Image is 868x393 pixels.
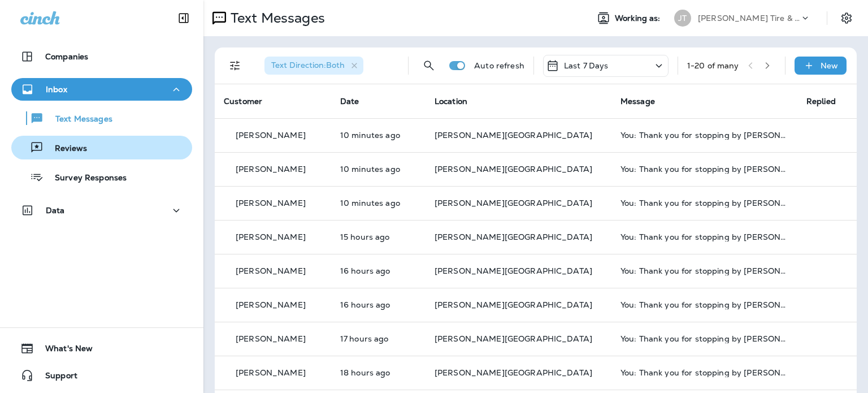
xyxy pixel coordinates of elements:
[698,14,800,23] p: [PERSON_NAME] Tire & Auto
[34,344,93,357] span: What's New
[236,368,306,377] p: [PERSON_NAME]
[11,199,192,222] button: Data
[168,7,199,29] button: Collapse Sidebar
[620,368,788,377] div: You: Thank you for stopping by Jensen Tire & Auto - Galvin Road. Please take 30 seconds to leave ...
[264,57,363,75] div: Text Direction:Both
[615,14,663,23] span: Working as:
[236,334,306,343] p: [PERSON_NAME]
[46,85,67,94] p: Inbox
[687,61,739,70] div: 1 - 20 of many
[340,334,416,343] p: Oct 2, 2025 03:12 PM
[236,198,306,208] p: [PERSON_NAME]
[224,54,246,77] button: Filters
[620,334,788,343] div: You: Thank you for stopping by Jensen Tire & Auto - Galvin Road. Please take 30 seconds to leave ...
[620,266,788,275] div: You: Thank you for stopping by Jensen Tire & Auto - Galvin Road. Please take 30 seconds to leave ...
[340,368,416,377] p: Oct 2, 2025 01:59 PM
[236,131,306,140] p: [PERSON_NAME]
[340,232,416,241] p: Oct 2, 2025 04:59 PM
[620,165,788,174] div: You: Thank you for stopping by Jensen Tire & Auto - Galvin Road. Please take 30 seconds to leave ...
[564,61,609,70] p: Last 7 Days
[340,96,359,106] span: Date
[435,266,592,276] span: [PERSON_NAME][GEOGRAPHIC_DATA]
[11,78,192,101] button: Inbox
[674,10,691,27] div: JT
[236,266,306,275] p: [PERSON_NAME]
[340,198,416,208] p: Oct 3, 2025 08:02 AM
[340,266,416,275] p: Oct 2, 2025 03:59 PM
[236,232,306,241] p: [PERSON_NAME]
[226,10,325,27] p: Text Messages
[46,206,65,215] p: Data
[11,364,192,387] button: Support
[11,136,192,159] button: Reviews
[340,300,416,309] p: Oct 2, 2025 03:58 PM
[620,300,788,309] div: You: Thank you for stopping by Jensen Tire & Auto - Galvin Road. Please take 30 seconds to leave ...
[435,164,592,174] span: [PERSON_NAME][GEOGRAPHIC_DATA]
[45,52,88,61] p: Companies
[620,198,788,208] div: You: Thank you for stopping by Jensen Tire & Auto - Galvin Road. Please take 30 seconds to leave ...
[620,96,655,106] span: Message
[821,61,838,70] p: New
[340,165,416,174] p: Oct 3, 2025 08:02 AM
[435,300,592,310] span: [PERSON_NAME][GEOGRAPHIC_DATA]
[435,130,592,140] span: [PERSON_NAME][GEOGRAPHIC_DATA]
[435,334,592,344] span: [PERSON_NAME][GEOGRAPHIC_DATA]
[224,96,262,106] span: Customer
[836,8,857,28] button: Settings
[435,368,592,378] span: [PERSON_NAME][GEOGRAPHIC_DATA]
[340,131,416,140] p: Oct 3, 2025 08:02 AM
[236,300,306,309] p: [PERSON_NAME]
[11,106,192,130] button: Text Messages
[236,165,306,174] p: [PERSON_NAME]
[435,96,467,106] span: Location
[806,96,836,106] span: Replied
[620,232,788,241] div: You: Thank you for stopping by Jensen Tire & Auto - Galvin Road. Please take 30 seconds to leave ...
[620,131,788,140] div: You: Thank you for stopping by Jensen Tire & Auto - Galvin Road. Please take 30 seconds to leave ...
[418,54,440,77] button: Search Messages
[44,173,127,184] p: Survey Responses
[44,144,87,154] p: Reviews
[11,165,192,189] button: Survey Responses
[11,337,192,360] button: What's New
[34,371,77,385] span: Support
[435,232,592,242] span: [PERSON_NAME][GEOGRAPHIC_DATA]
[435,198,592,208] span: [PERSON_NAME][GEOGRAPHIC_DATA]
[44,114,112,125] p: Text Messages
[474,61,524,70] p: Auto refresh
[11,45,192,68] button: Companies
[271,60,345,70] span: Text Direction : Both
